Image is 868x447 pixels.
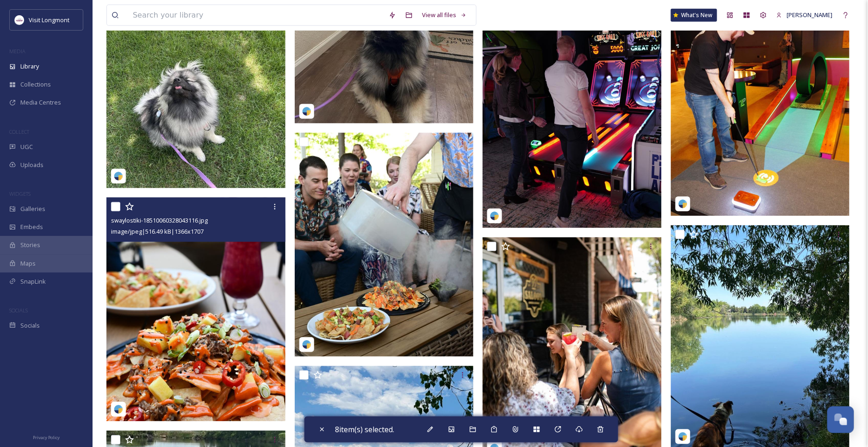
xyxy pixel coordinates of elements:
span: UGC [20,143,33,151]
img: longmont.jpg [15,15,24,25]
span: WIDGETS [9,190,31,197]
span: Socials [20,321,40,330]
img: winnerscirclecolorado-17946309311861118.jpg [483,4,662,228]
a: Privacy Policy [33,431,60,442]
img: snapsea-logo.png [490,211,499,221]
span: Media Centres [20,98,61,107]
span: image/jpeg | 516.49 kB | 1366 x 1707 [111,228,204,236]
span: swaylostiki-18510060328043116.jpg [111,217,208,225]
span: Visit Longmont [29,16,69,24]
img: snapsea-logo.png [302,340,311,349]
img: swaylostiki-18510060328043116.jpg [106,198,285,422]
button: Open Chat [827,406,854,433]
img: snapsea-logo.png [114,405,123,414]
a: View all files [417,6,471,24]
img: snapsea-logo.png [302,107,311,116]
img: swaylostiki-18157698997368076.jpg [295,133,474,357]
span: 8 item(s) selected. [335,424,394,435]
span: SnapLink [20,277,46,286]
span: SOCIALS [9,307,28,314]
span: Embeds [20,223,43,231]
span: [PERSON_NAME] [787,11,833,19]
img: snapsea-logo.png [678,199,688,209]
span: Galleries [20,205,45,213]
a: What's New [671,9,717,22]
span: Library [20,62,39,71]
span: Maps [20,259,36,268]
span: Collections [20,80,51,89]
span: Stories [20,241,40,249]
a: [PERSON_NAME] [772,6,837,24]
span: COLLECT [9,128,29,135]
span: Privacy Policy [33,435,60,441]
input: Search your library [128,5,384,25]
span: MEDIA [9,48,25,55]
span: Uploads [20,161,43,169]
img: snapsea-logo.png [678,432,688,441]
img: snapsea-logo.png [114,172,123,181]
